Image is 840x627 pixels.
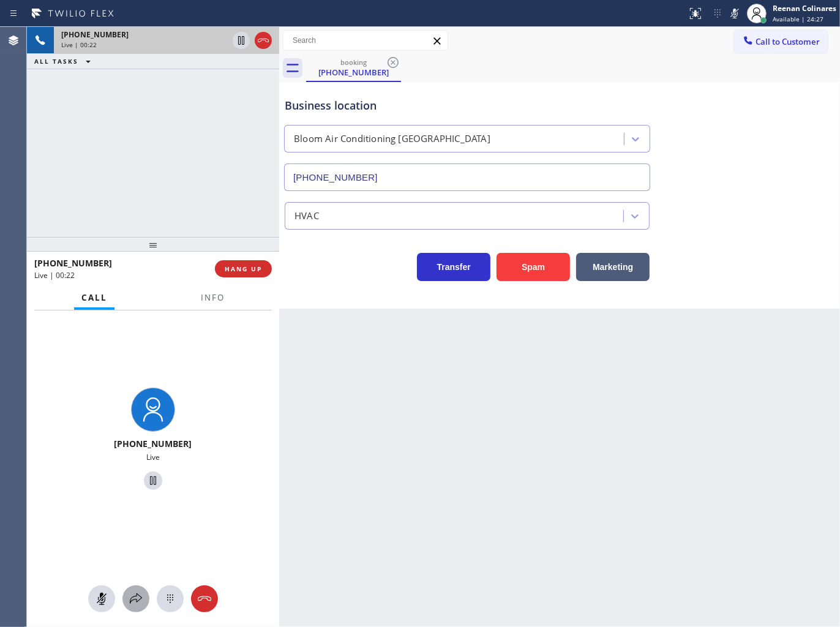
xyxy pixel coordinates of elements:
span: ALL TASKS [34,57,78,66]
button: Mute [88,585,115,612]
button: Call [74,286,114,310]
span: HANG UP [225,265,262,273]
button: Open dialpad [157,585,184,612]
div: Reenan Colinares [773,3,836,13]
div: booking [307,58,400,67]
span: [PHONE_NUMBER] [61,29,129,40]
span: Call to Customer [756,36,820,47]
button: HANG UP [215,260,272,277]
span: Call [81,292,107,303]
button: Transfer [417,253,490,281]
span: [PHONE_NUMBER] [114,438,192,449]
button: Open directory [122,585,149,612]
div: Business location [285,97,650,114]
input: Search [283,31,448,50]
span: Live [146,452,160,462]
div: HVAC [294,209,319,223]
button: Marketing [576,253,650,281]
span: Live | 00:22 [61,40,97,49]
input: Phone Number [284,163,650,191]
button: Mute [726,5,743,22]
button: Hold Customer [144,471,162,490]
span: Live | 00:22 [34,270,75,280]
button: Spam [497,253,570,281]
div: (201) 885-0358 [307,54,400,81]
button: Hang up [191,585,218,612]
button: ALL TASKS [27,54,103,69]
span: Available | 24:27 [773,15,823,23]
span: [PHONE_NUMBER] [34,257,112,269]
button: Info [193,286,232,310]
button: Hang up [255,32,272,49]
div: [PHONE_NUMBER] [307,67,400,78]
span: Info [201,292,225,303]
div: Bloom Air Conditioning [GEOGRAPHIC_DATA] [294,132,490,146]
button: Call to Customer [734,30,828,53]
button: Hold Customer [233,32,250,49]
